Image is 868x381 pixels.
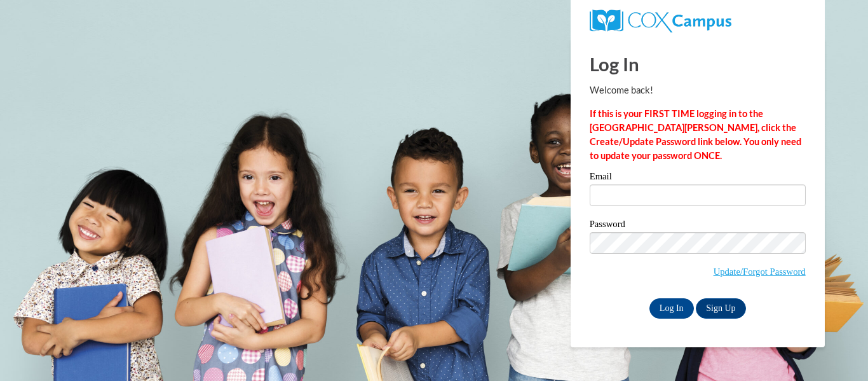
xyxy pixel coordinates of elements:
[590,15,731,25] a: COX Campus
[590,219,806,232] label: Password
[590,51,806,77] h1: Log In
[590,108,801,161] strong: If this is your FIRST TIME logging in to the [GEOGRAPHIC_DATA][PERSON_NAME], click the Create/Upd...
[590,83,806,97] p: Welcome back!
[696,298,745,319] a: Sign Up
[590,10,731,32] img: COX Campus
[590,172,806,184] label: Email
[649,298,694,319] input: Log In
[714,267,806,277] a: Update/Forgot Password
